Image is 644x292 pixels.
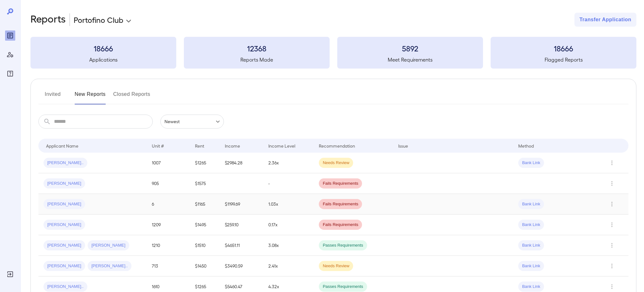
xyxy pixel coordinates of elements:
[319,160,353,166] span: Needs Review
[607,220,617,230] button: Row Actions
[518,201,544,207] span: Bank Link
[190,235,220,256] td: $1510
[147,235,190,256] td: 1210
[607,199,617,209] button: Row Actions
[44,222,85,228] span: [PERSON_NAME]
[44,160,87,166] span: [PERSON_NAME]..
[46,142,78,149] div: Applicant Name
[44,263,85,269] span: [PERSON_NAME]
[190,153,220,173] td: $1265
[75,89,106,104] button: New Reports
[184,43,330,53] h3: 12368
[319,201,362,207] span: Fails Requirements
[263,256,314,276] td: 2.41x
[147,153,190,173] td: 1007
[30,56,176,63] h5: Applications
[607,240,617,250] button: Row Actions
[263,194,314,215] td: 1.03x
[113,89,151,104] button: Closed Reports
[152,142,164,149] div: Unit #
[491,43,636,53] h3: 18666
[38,89,67,104] button: Invited
[184,56,330,63] h5: Reports Made
[30,37,636,69] summary: 18666Applications12368Reports Made5892Meet Requirements18666Flagged Reports
[607,261,617,271] button: Row Actions
[263,215,314,235] td: 0.17x
[518,242,544,249] span: Bank Link
[268,142,295,149] div: Income Level
[518,263,544,269] span: Bank Link
[44,201,85,207] span: [PERSON_NAME]
[220,215,263,235] td: $259.10
[147,256,190,276] td: 713
[5,30,15,41] div: Reports
[147,173,190,194] td: 905
[263,235,314,256] td: 3.08x
[574,13,636,27] button: Transfer Application
[147,194,190,215] td: 6
[30,13,66,27] h2: Reports
[491,56,636,63] h5: Flagged Reports
[160,115,224,129] div: Newest
[88,242,129,249] span: [PERSON_NAME]
[220,256,263,276] td: $3490.59
[190,215,220,235] td: $1495
[74,15,123,25] p: Portofino Club
[319,284,367,290] span: Passes Requirements
[518,284,544,290] span: Bank Link
[518,142,534,149] div: Method
[319,142,355,149] div: Recommendation
[5,69,15,79] div: FAQ
[518,222,544,228] span: Bank Link
[190,194,220,215] td: $1165
[319,263,353,269] span: Needs Review
[337,56,483,63] h5: Meet Requirements
[319,222,362,228] span: Fails Requirements
[44,181,85,187] span: [PERSON_NAME]
[220,194,263,215] td: $1199.69
[337,43,483,53] h3: 5892
[518,160,544,166] span: Bank Link
[5,50,15,60] div: Manage Users
[607,178,617,189] button: Row Actions
[607,282,617,292] button: Row Actions
[190,256,220,276] td: $1450
[607,158,617,168] button: Row Actions
[263,153,314,173] td: 2.36x
[398,142,408,149] div: Issue
[190,173,220,194] td: $1575
[5,269,15,279] div: Log Out
[44,242,85,249] span: [PERSON_NAME]
[319,181,362,187] span: Fails Requirements
[220,153,263,173] td: $2984.28
[263,173,314,194] td: -
[225,142,240,149] div: Income
[88,263,131,269] span: [PERSON_NAME]..
[220,235,263,256] td: $4651.11
[195,142,205,149] div: Rent
[44,284,87,290] span: [PERSON_NAME]..
[30,43,176,53] h3: 18666
[147,215,190,235] td: 1209
[319,242,367,249] span: Passes Requirements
